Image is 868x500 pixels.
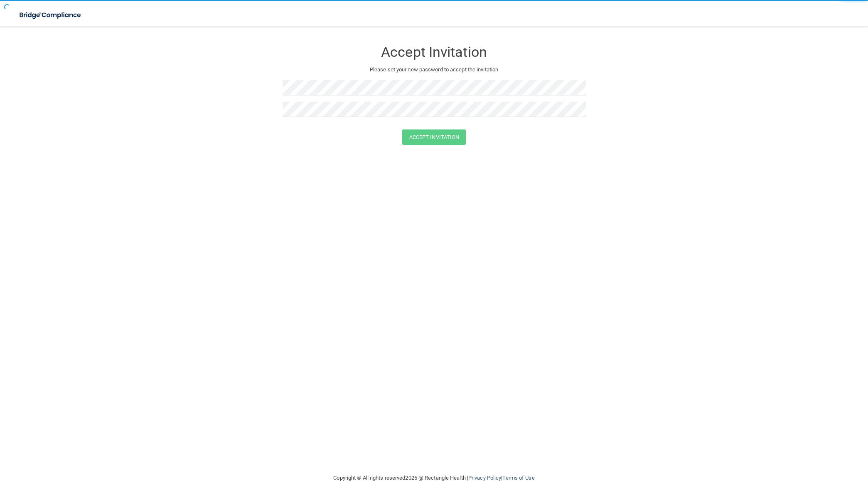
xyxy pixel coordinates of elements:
[289,65,580,75] p: Please set your new password to accept the invitation
[502,475,534,481] a: Terms of Use
[468,475,501,481] a: Privacy Policy
[283,44,586,60] h3: Accept Invitation
[12,7,89,24] img: bridge_compliance_login_screen.278c3ca4.svg
[402,129,466,145] button: Accept Invitation
[283,465,586,491] div: Copyright © All rights reserved 2025 @ Rectangle Health | |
